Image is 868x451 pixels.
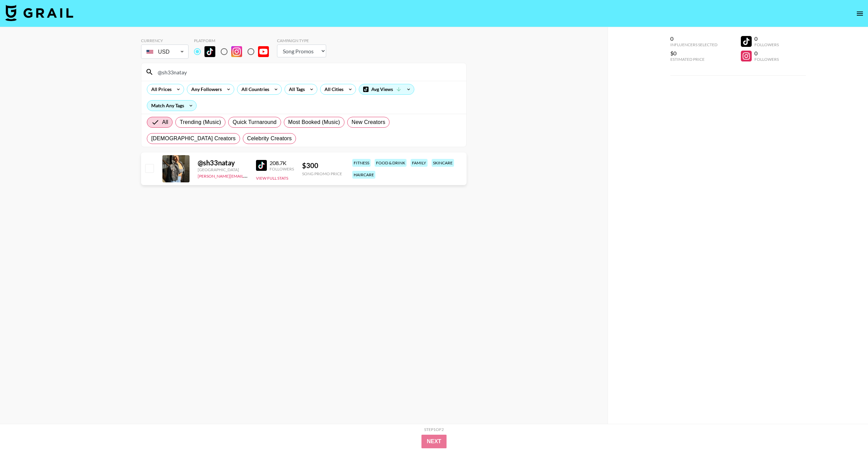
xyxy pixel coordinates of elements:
div: 0 [670,35,717,42]
div: Step 1 of 2 [424,427,444,432]
div: Influencers Selected [670,42,717,47]
span: All [162,118,168,126]
div: Currency [141,38,189,43]
div: Estimated Price [670,57,717,62]
span: New Creators [352,118,386,126]
div: USD [142,46,187,58]
button: View Full Stats [256,176,288,181]
input: Search by User Name [154,67,462,77]
button: Next [421,435,447,448]
div: All Cities [320,84,345,94]
div: Avg Views [359,84,414,94]
div: All Countries [237,84,271,94]
div: 0 [754,35,779,42]
div: Match Any Tags [147,101,196,111]
img: YouTube [258,46,269,57]
div: skincare [432,159,454,167]
div: @ sh33natay [198,159,248,167]
span: [DEMOGRAPHIC_DATA] Creators [151,134,236,143]
div: Platform [194,38,274,43]
div: Followers [754,42,779,47]
div: Campaign Type [277,38,326,43]
div: Followers [270,166,294,172]
div: Song Promo Price [302,171,342,176]
iframe: Drift Widget Chat Controller [834,417,860,443]
div: $0 [670,50,717,57]
span: Trending (Music) [180,118,221,126]
div: fitness [352,159,371,167]
div: haircare [352,171,375,179]
div: family [411,159,428,167]
div: Any Followers [187,84,223,94]
span: Celebrity Creators [247,134,292,143]
span: Most Booked (Music) [288,118,340,126]
div: food & drink [375,159,407,167]
div: [GEOGRAPHIC_DATA] [198,167,248,172]
img: TikTok [256,160,267,171]
img: Instagram [231,46,242,57]
a: [PERSON_NAME][EMAIL_ADDRESS][PERSON_NAME][DOMAIN_NAME] [198,172,330,179]
div: All Tags [285,84,306,94]
div: Followers [754,57,779,62]
div: $ 300 [302,161,342,170]
div: 0 [754,50,779,57]
div: All Prices [147,84,173,94]
span: Quick Turnaround [233,118,277,126]
img: TikTok [204,46,215,57]
img: Grail Talent [5,5,73,21]
div: 208.7K [270,160,294,166]
button: open drawer [853,7,867,20]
